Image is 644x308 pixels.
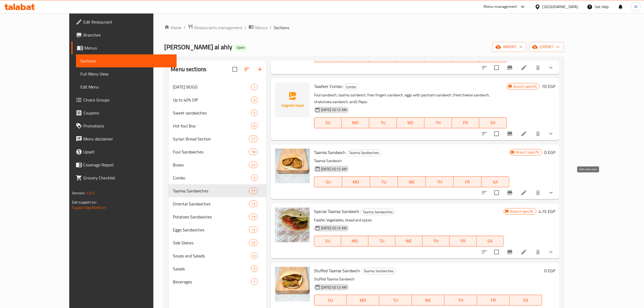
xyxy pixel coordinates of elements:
a: Edit menu item [521,64,527,71]
div: items [251,175,258,181]
span: Get support on: [72,199,97,206]
span: Combo [173,175,251,181]
span: Special Taamia Sandwich [314,207,359,215]
span: SA [481,119,505,127]
div: items [251,97,258,103]
span: Select all sections [229,64,240,75]
span: Restaurants management [194,24,242,31]
span: Stuffed Taamia Sandwich [314,267,360,275]
button: SA [479,117,507,128]
div: Syrian Bread Section17 [169,132,266,145]
span: 17 [249,188,257,194]
div: Taamia Sandwiches17 [169,184,266,197]
span: MO [344,237,366,245]
span: Grocery Checklist [83,175,173,181]
span: Menu disclaimer [83,136,173,142]
h6: 70 EGP [542,83,555,90]
button: MO [347,295,379,306]
svg: Show Choices [548,249,554,255]
span: Choice Groups [83,97,173,103]
h6: 0 EGP [544,149,555,156]
div: Syrian Bread Section [173,136,249,142]
span: 1.0.0 [86,189,94,196]
div: items [249,214,257,220]
div: Sweet sandwiches [173,110,251,116]
button: show more [544,245,557,258]
a: Support.OpsPlatform [72,204,106,211]
div: items [251,278,258,285]
a: Coupons [71,106,177,119]
span: SA [512,296,540,304]
span: TH [427,53,450,61]
div: Taamia Sandwiches [173,188,249,194]
span: Sort sections [240,63,253,76]
button: delete [531,127,544,140]
div: Open [235,44,247,51]
span: export [533,44,560,50]
div: items [251,123,258,129]
p: Taamia Sandwich [314,158,509,164]
h6: 0 EGP [544,267,555,274]
a: Full Menu View [76,67,177,80]
span: TH [447,296,475,304]
button: FR [452,117,480,128]
div: Taamia Sandwiches [346,150,381,156]
button: FR [450,236,477,247]
div: Beverages1 [169,275,266,288]
a: Edit menu item [521,130,527,137]
span: TH [427,119,450,127]
button: SA [510,295,542,306]
a: Edit Restaurant [71,15,177,28]
span: Upsell [83,149,173,155]
span: 18 [249,149,257,155]
button: delete [531,245,544,258]
div: items [249,201,257,207]
li: / [270,24,272,31]
span: SU [316,237,339,245]
button: show more [544,61,557,74]
span: Boxes [173,162,249,168]
button: SU [314,117,342,128]
button: SU [314,295,347,306]
span: Coupons [83,110,173,116]
span: Edit Menu [80,84,173,90]
span: SU [316,178,340,186]
button: show more [544,127,557,140]
div: Up to 40% Off0 [169,93,266,106]
div: Taamia Sandwiches [360,209,395,215]
button: SU [314,176,342,187]
button: TU [368,236,395,247]
button: import [492,42,527,52]
p: Falafel, Vegetables, bread and spices [314,217,504,224]
span: 5 [251,266,257,271]
img: Tawfeer Combo [275,83,310,117]
span: 5 [251,110,257,116]
div: Foul Sandwiches18 [169,145,266,158]
div: [DATE] BOGO1 [169,80,266,93]
span: 3 [251,175,257,181]
span: 17 [249,136,257,142]
span: Sections [274,24,289,31]
span: WE [400,178,424,186]
div: items [249,240,257,246]
div: Combo [343,84,359,90]
span: Side Dishes [173,240,249,246]
button: export [529,42,564,52]
a: Menus [249,24,267,31]
div: Taamia Sandwiches [361,268,396,274]
nav: Menu sections [169,78,266,290]
a: Grocery Checklist [71,171,177,184]
div: Potatoes Sandwiches19 [169,210,266,223]
button: TH [444,295,477,306]
div: Combo3 [169,171,266,184]
div: items [251,253,258,259]
span: TU [371,53,395,61]
span: SU [316,119,340,127]
span: [PERSON_NAME] al ahly [164,41,232,53]
button: WE [395,236,422,247]
span: WE [399,53,422,61]
h2: Menu sections [171,65,206,73]
button: sort-choices [478,127,491,140]
div: Salads5 [169,262,266,275]
span: TH [428,178,451,186]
